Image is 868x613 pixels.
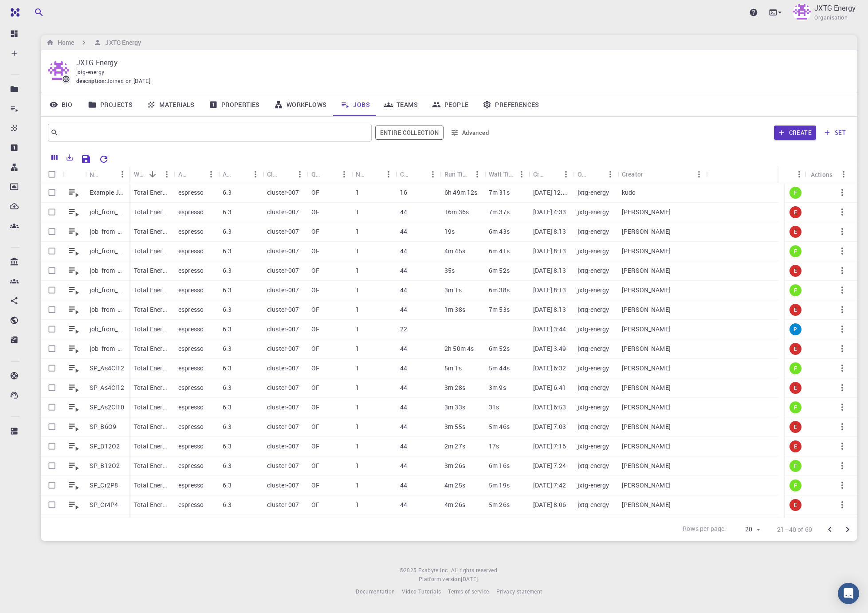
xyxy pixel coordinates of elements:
p: 1 [356,364,359,373]
div: Queue [311,165,323,183]
p: [DATE] 4:33 [533,208,566,216]
div: finished [789,362,801,374]
p: [DATE] 7:03 [533,422,566,431]
p: [PERSON_NAME] [622,208,671,216]
p: [DATE] 3:44 [533,325,566,334]
button: Sort [643,167,657,181]
a: People [425,93,475,116]
p: [DATE] 6:41 [533,383,566,392]
p: 44 [400,403,407,412]
p: job_from_api-0 [90,208,125,216]
button: Sort [279,167,293,181]
p: job_from_api-3 [90,286,125,295]
p: [DATE] 8:13 [533,266,566,275]
span: F [790,365,801,372]
p: JXTG Energy [76,57,843,68]
p: Total Energy_no_relaxation [134,403,169,412]
p: job_from_api-2 [90,266,125,275]
span: Video Tutorials [402,588,441,595]
p: 3m 55s [444,422,465,431]
p: 44 [400,208,407,216]
p: 1 [356,422,359,431]
p: jxtg-energy [577,208,609,216]
p: 1 [356,227,359,236]
span: F [790,404,801,411]
p: [PERSON_NAME] [622,403,671,412]
button: Reset Explorer Settings [95,150,113,168]
p: 3m 9s [489,383,506,392]
span: jxtg-energy [76,68,104,75]
p: 1 [356,383,359,392]
p: 1 [356,344,359,353]
p: espresso [178,305,204,314]
p: OF [311,383,319,392]
div: Wait Time [489,165,515,183]
p: 44 [400,305,407,314]
button: Sort [234,167,248,181]
p: 44 [400,286,407,295]
div: Actions [806,166,851,183]
div: Status [778,166,806,183]
button: Sort [190,167,204,181]
p: Total Energy_no_relaxation [134,344,169,353]
p: job_from_api-1 [90,247,125,255]
a: Projects [81,93,140,116]
p: SP_As2Cl10 [90,403,125,412]
p: job_from_api-0 [90,227,125,236]
p: [PERSON_NAME] [622,344,671,353]
p: SP_As4Cl12 [90,364,125,373]
span: E [790,228,801,236]
button: set [820,126,850,140]
div: Cores [396,165,440,183]
p: 19s [444,227,455,236]
span: F [790,287,801,294]
button: Go to previous page [821,521,839,538]
p: 44 [400,364,407,373]
div: error [789,265,801,277]
p: espresso [178,364,204,373]
p: 5m 44s [489,364,510,373]
button: Menu [515,167,529,181]
button: Entire collection [375,126,444,140]
button: Save Explorer Settings [77,150,95,168]
p: OF [311,305,319,314]
span: Organisation [814,13,848,22]
p: 6m 52s [489,344,510,353]
p: 6.3 [223,227,232,236]
button: Menu [603,167,617,181]
p: Total Energy_no_relaxation [134,305,169,314]
p: jxtg-energy [577,188,609,197]
p: espresso [178,208,204,216]
a: [DATE]. [461,575,479,584]
a: Terms of service [448,587,489,596]
span: P [790,326,801,333]
button: Sort [589,167,603,181]
a: Video Tutorials [402,587,441,596]
p: 6.3 [223,344,232,353]
p: espresso [178,383,204,392]
p: 6h 49m 12s [444,188,478,197]
p: 6.3 [223,208,232,216]
p: Total Energy_no_relaxation [134,188,169,197]
p: espresso [178,227,204,236]
button: Advanced [447,126,493,140]
button: Menu [293,167,307,181]
p: jxtg-energy [577,364,609,373]
div: Owner [573,165,617,183]
p: job_from_api-4 [90,305,125,314]
p: OF [311,188,319,197]
span: E [790,345,801,353]
a: Bio [41,93,81,116]
p: 5m 1s [444,364,462,373]
p: [DATE] 8:13 [533,227,566,236]
p: Total Energy_no_relaxation [134,286,169,295]
p: Total Energy_no_relaxation [134,227,169,236]
p: espresso [178,403,204,412]
span: Terms of service [448,588,489,595]
p: cluster-007 [267,422,299,431]
div: error [789,421,801,433]
a: Properties [202,93,267,116]
span: F [790,189,801,196]
p: job_from_api-0 (clone) [90,344,125,353]
p: OF [311,344,319,353]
